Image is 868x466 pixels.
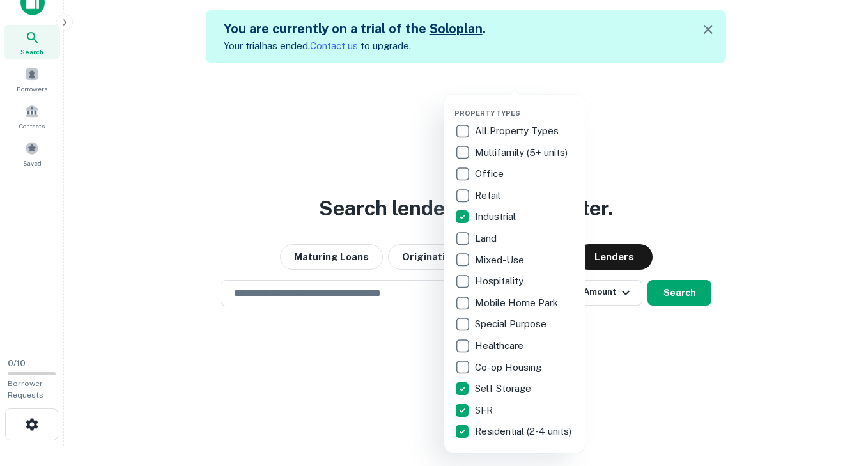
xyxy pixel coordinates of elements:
p: Self Storage [475,381,534,396]
p: Office [475,166,506,182]
p: All Property Types [475,123,561,139]
p: Industrial [475,209,518,224]
p: Land [475,231,499,246]
p: Retail [475,188,503,203]
p: Healthcare [475,338,526,353]
p: Special Purpose [475,316,549,332]
p: Mixed-Use [475,252,527,268]
p: Mobile Home Park [475,295,561,311]
p: Co-op Housing [475,360,544,375]
p: Multifamily (5+ units) [475,145,570,160]
p: Residential (2-4 units) [475,424,574,439]
p: Hospitality [475,274,526,289]
span: Property Types [454,109,520,117]
p: SFR [475,403,495,418]
iframe: Chat Widget [804,323,868,384]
